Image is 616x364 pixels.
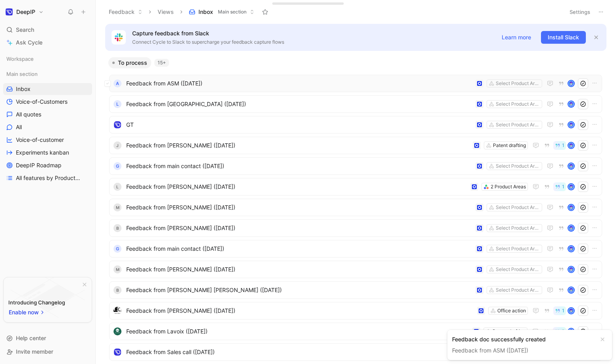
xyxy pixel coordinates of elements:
[3,37,92,48] a: Ask Cycle
[3,332,92,344] div: Help center
[496,245,540,253] div: Select Product Areas
[495,31,538,44] button: Learn more
[3,346,92,358] div: Invite member
[126,141,470,150] span: Feedback from [PERSON_NAME] ([DATE])
[114,121,121,129] img: logo
[3,96,92,108] a: Voice-of-Customers
[114,265,121,273] div: M
[114,245,121,253] div: G
[126,285,472,295] span: Feedback from [PERSON_NAME] [PERSON_NAME] ([DATE])
[114,162,121,170] div: G
[8,298,65,307] div: Introducing Changelog
[16,149,69,157] span: Experiments kanban
[109,323,602,340] a: logoFeedback from Lavoix ([DATE])Patent drafting2avatar
[568,246,574,252] img: avatar
[497,307,526,315] div: Office action
[568,205,574,210] img: avatar
[109,137,602,154] a: JFeedback from [PERSON_NAME] ([DATE])Patent drafting1avatar
[568,143,574,148] img: avatar
[126,99,472,109] span: Feedback from [GEOGRAPHIC_DATA] ([DATE])
[568,308,574,314] img: avatar
[3,68,92,184] div: Main sectionInboxVoice-of-CustomersAll quotesAllVoice-of-customerExperiments kanbanDeepIP Roadmap...
[568,287,574,293] img: avatar
[562,184,564,189] span: 1
[126,306,474,316] span: Feedback from [PERSON_NAME] ([DATE])
[126,79,472,88] span: Feedback from ASM ([DATE])
[491,183,526,191] div: 2 Product Areas
[154,59,169,67] div: 15+
[109,343,602,361] a: logoFeedback from Sales call ([DATE])Patent reviewavatar
[3,121,92,133] a: All
[6,70,38,78] span: Main section
[3,172,92,184] a: All features by Product area
[568,122,574,128] img: avatar
[496,203,540,211] div: Select Product Areas
[8,307,46,318] button: Enable now
[185,6,258,18] button: InboxMain section
[553,306,566,315] button: 1
[3,83,92,95] a: Inbox
[109,95,602,113] a: LFeedback from [GEOGRAPHIC_DATA] ([DATE])Select Product Areasavatar
[16,348,53,355] span: Invite member
[496,162,540,170] div: Select Product Areas
[109,281,602,299] a: BFeedback from [PERSON_NAME] [PERSON_NAME] ([DATE])Select Product Areasavatar
[3,53,92,65] div: Workspace
[16,136,64,144] span: Voice-of-customer
[105,6,146,18] button: Feedback
[3,147,92,159] a: Experiments kanban
[553,141,566,150] button: 1
[452,347,528,354] a: Feedback from ASM ([DATE])
[126,265,472,274] span: Feedback from [PERSON_NAME] ([DATE])
[5,8,13,16] img: DeepIP
[132,38,492,46] p: Connect Cycle to Slack to supercharge your feedback capture flows
[126,327,469,336] span: Feedback from Lavoix ([DATE])
[114,183,121,191] div: L
[126,182,467,192] span: Feedback from [PERSON_NAME] ([DATE])
[114,100,121,108] div: L
[3,68,92,80] div: Main section
[16,8,35,15] h1: DeepIP
[114,286,121,294] div: B
[3,24,92,36] div: Search
[109,261,602,278] a: MFeedback from [PERSON_NAME] ([DATE])Select Product Areasavatar
[496,100,540,108] div: Select Product Areas
[6,55,34,63] span: Workspace
[3,159,92,171] a: DeepIP Roadmap
[114,141,121,149] div: J
[9,308,40,317] span: Enable now
[16,38,42,47] span: Ask Cycle
[16,161,62,169] span: DeepIP Roadmap
[452,335,595,344] div: Feedback doc successfully created
[568,81,574,86] img: avatar
[109,157,602,175] a: GFeedback from main contact ([DATE])Select Product Areasavatar
[548,33,579,42] span: Install Slack
[496,265,540,273] div: Select Product Areas
[16,174,82,182] span: All features by Product area
[126,120,472,130] span: GT
[114,203,121,211] div: M
[109,219,602,237] a: BFeedback from [PERSON_NAME] ([DATE])Select Product Areasavatar
[126,203,472,212] span: Feedback from [PERSON_NAME] ([DATE])
[496,224,540,232] div: Select Product Areas
[109,178,602,196] a: LFeedback from [PERSON_NAME] ([DATE])2 Product Areas1avatar
[568,101,574,107] img: avatar
[114,307,121,315] img: logo
[16,123,22,131] span: All
[493,141,526,149] div: Patent drafting
[126,161,472,171] span: Feedback from main contact ([DATE])
[114,348,121,356] img: logo
[109,199,602,216] a: MFeedback from [PERSON_NAME] ([DATE])Select Product Areasavatar
[109,302,602,319] a: logoFeedback from [PERSON_NAME] ([DATE])Office action1avatar
[541,31,586,44] button: Install Slack
[218,8,246,16] span: Main section
[114,327,121,335] img: logo
[496,79,540,87] div: Select Product Areas
[568,267,574,272] img: avatar
[132,29,492,38] p: Capture feedback from Slack
[16,85,31,93] span: Inbox
[496,121,540,129] div: Select Product Areas
[126,244,472,254] span: Feedback from main contact ([DATE])
[16,110,41,118] span: All quotes
[16,25,34,35] span: Search
[114,224,121,232] div: B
